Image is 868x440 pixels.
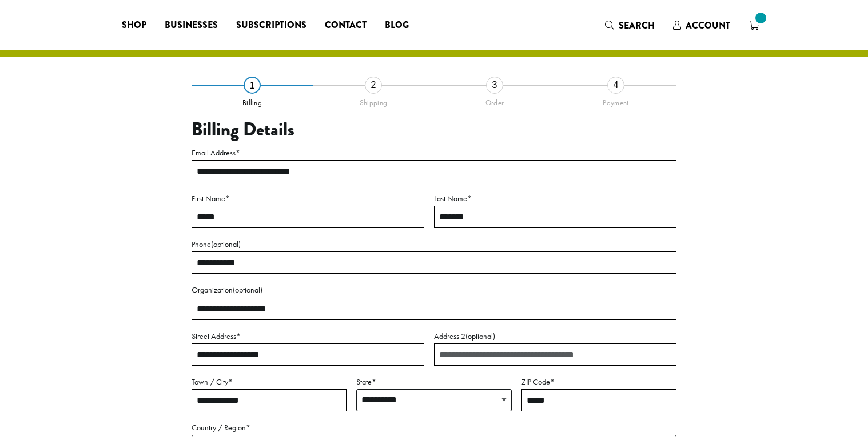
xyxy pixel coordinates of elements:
[192,375,347,389] label: Town / City
[192,191,424,206] label: First Name
[486,77,503,94] div: 3
[165,18,218,33] span: Businesses
[192,329,424,343] label: Street Address
[619,19,655,32] span: Search
[365,77,382,94] div: 2
[465,331,495,341] span: (optional)
[385,18,409,33] span: Blog
[555,94,676,107] div: Payment
[521,375,676,389] label: ZIP Code
[596,16,664,35] a: Search
[192,146,676,160] label: Email Address
[236,18,306,33] span: Subscriptions
[313,94,434,107] div: Shipping
[192,94,313,107] div: Billing
[192,119,676,141] h3: Billing Details
[434,94,555,107] div: Order
[325,18,367,33] span: Contact
[356,375,511,389] label: State
[607,77,624,94] div: 4
[233,285,262,295] span: (optional)
[113,16,156,34] a: Shop
[686,19,730,32] span: Account
[244,77,261,94] div: 1
[192,283,676,297] label: Organization
[122,18,146,33] span: Shop
[434,329,676,343] label: Address 2
[434,191,676,206] label: Last Name
[211,239,241,249] span: (optional)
